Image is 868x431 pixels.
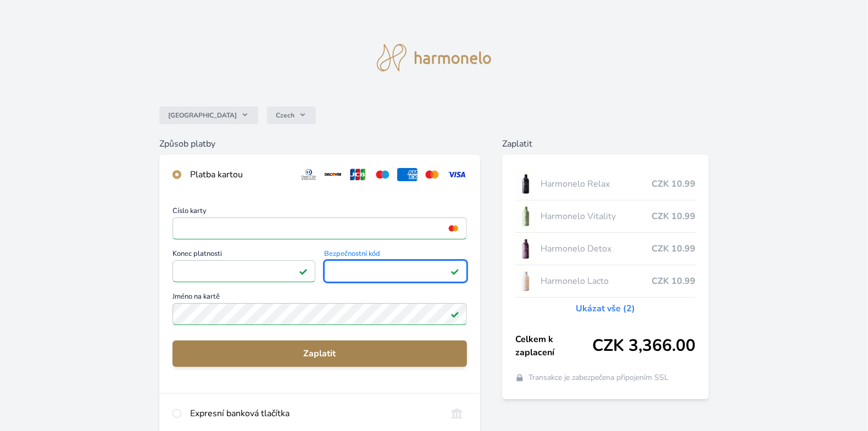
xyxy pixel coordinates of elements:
div: Platba kartou [190,168,290,181]
span: CZK 10.99 [652,275,695,288]
img: discover.svg [323,168,343,181]
div: Expresní banková tlačítka [190,407,438,420]
span: CZK 10.99 [652,242,695,255]
iframe: Iframe pro datum vypršení platnosti [177,264,310,279]
img: Platné pole [299,267,308,276]
span: Číslo karty [173,208,467,217]
span: Zaplatit [181,347,458,360]
h6: Způsob platby [159,137,480,150]
iframe: Iframe pro číslo karty [177,221,462,236]
span: Harmonelo Vitality [541,210,652,223]
span: Konec platnosti [173,250,315,260]
span: [GEOGRAPHIC_DATA] [168,111,237,120]
img: amex.svg [397,168,418,181]
input: Jméno na kartěPlatné pole [173,303,467,325]
img: DETOX_se_stinem_x-lo.jpg [515,235,536,262]
span: Bezpečnostní kód [324,250,467,260]
img: logo.svg [377,44,491,71]
img: jcb.svg [348,168,368,181]
img: Platné pole [450,267,459,276]
a: Ukázat vše (2) [576,302,635,315]
img: CLEAN_LACTO_se_stinem_x-hi-lo.jpg [515,267,536,295]
span: Harmonelo Detox [541,242,652,255]
span: Harmonelo Relax [541,177,652,191]
span: Czech [276,111,294,120]
span: CZK 3,366.00 [592,336,695,356]
img: onlineBanking_CZ.svg [447,407,467,420]
span: Harmonelo Lacto [541,275,652,288]
button: Zaplatit [173,340,467,367]
h6: Zaplatit [502,137,709,150]
img: CLEAN_RELAX_se_stinem_x-lo.jpg [515,170,536,198]
iframe: Iframe pro bezpečnostní kód [329,264,462,279]
img: diners.svg [299,168,319,181]
span: CZK 10.99 [652,210,695,223]
span: Celkem k zaplacení [515,333,592,359]
img: mc.svg [422,168,442,181]
img: maestro.svg [372,168,393,181]
img: visa.svg [447,168,467,181]
span: CZK 10.99 [652,177,695,191]
img: mc [446,223,461,233]
img: Platné pole [450,310,459,318]
button: Czech [267,107,316,124]
img: CLEAN_VITALITY_se_stinem_x-lo.jpg [515,203,536,230]
button: [GEOGRAPHIC_DATA] [159,107,258,124]
span: Transakce je zabezpečena připojením SSL [528,372,669,383]
span: Jméno na kartě [173,293,467,303]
